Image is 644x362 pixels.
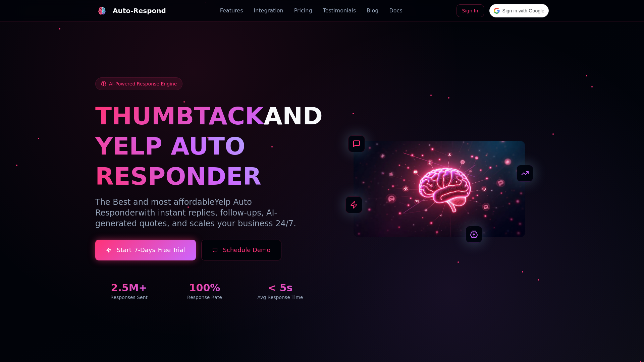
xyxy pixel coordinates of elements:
a: Docs [389,7,402,15]
a: Start7-DaysFree Trial [95,240,196,260]
img: Auto-Respond Logo [98,7,106,15]
span: 7-Days [134,245,155,255]
div: Avg Response Time [247,294,314,301]
a: Sign In [457,4,484,17]
a: Features [220,7,243,15]
span: AND [264,102,323,130]
a: Blog [367,7,378,15]
div: Auto-Respond [113,6,166,15]
span: AI-Powered Response Engine [109,80,177,87]
a: Integration [254,7,283,15]
span: THUMBTACK [95,102,264,130]
div: Response Rate [171,294,238,301]
p: The Best and most affordable with instant replies, follow-ups, AI-generated quotes, and scales yo... [95,197,314,229]
div: < 5s [247,282,314,294]
div: Responses Sent [95,294,163,301]
span: Sign in with Google [502,7,544,14]
a: Pricing [294,7,312,15]
img: AI Neural Network Brain [354,141,525,237]
div: 2.5M+ [95,282,163,294]
a: Auto-Respond LogoAuto-Respond [95,4,166,17]
button: Schedule Demo [201,240,282,260]
a: Testimonials [323,7,356,15]
div: 100% [171,282,238,294]
div: Sign in with Google [489,4,549,17]
h1: YELP AUTO RESPONDER [95,131,314,191]
span: Yelp Auto Responder [95,197,252,218]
